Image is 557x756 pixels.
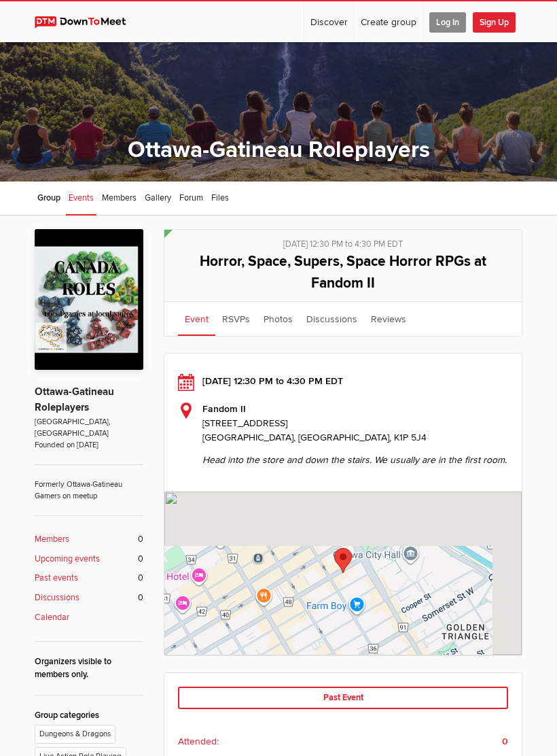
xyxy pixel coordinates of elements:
[99,182,139,216] a: Members
[35,182,63,216] a: Group
[35,533,69,546] b: Members
[175,230,511,251] div: [DATE] 12:30 PM to 4:30 PM EDT
[202,445,508,467] span: Head into the store and down the stairs. We usually are in the first room.
[35,16,139,29] img: DownToMeet
[138,533,143,546] span: 0
[364,302,413,336] a: Reviews
[429,12,466,33] span: Log In
[355,1,423,42] a: Create group
[35,229,143,370] img: Ottawa-Gatineau Roleplayers
[35,385,114,414] a: Ottawa-Gatineau Roleplayers
[35,611,69,624] b: Calendar
[145,192,171,203] span: Gallery
[202,432,427,443] span: [GEOGRAPHIC_DATA], [GEOGRAPHIC_DATA], K1P 5J4
[138,572,143,585] span: 0
[37,192,60,203] span: Group
[178,687,508,709] div: Past Event
[423,1,472,42] a: Log In
[300,302,364,336] a: Discussions
[35,591,79,604] b: Discussions
[215,302,257,336] a: RSVPs
[209,182,232,216] a: Files
[35,655,143,681] div: Organizers visible to members only.
[69,192,94,203] span: Events
[304,1,354,42] a: Discover
[138,591,143,604] span: 0
[202,403,246,415] b: Fandom II
[177,182,206,216] a: Forum
[211,192,229,203] span: Files
[257,302,300,336] a: Photos
[202,416,508,430] span: [STREET_ADDRESS]
[35,591,143,604] a: Discussions 0
[35,464,143,502] span: Formerly Ottawa-Gatineau Gamers on meetup
[138,553,143,566] span: 0
[179,192,203,203] span: Forum
[102,192,137,203] span: Members
[35,553,143,566] a: Upcoming events 0
[35,709,143,722] div: Group categories
[473,12,516,33] span: Sign Up
[35,572,78,585] b: Past events
[473,1,522,42] a: Sign Up
[35,553,100,566] b: Upcoming events
[35,611,143,624] a: Calendar
[178,374,508,388] div: [DATE] 12:30 PM to 4:30 PM EDT
[35,572,143,585] a: Past events 0
[35,416,143,439] span: [GEOGRAPHIC_DATA], [GEOGRAPHIC_DATA]
[502,734,508,749] b: 0
[178,302,215,336] a: Event
[35,439,143,451] span: Founded on [DATE]
[142,182,174,216] a: Gallery
[200,253,486,292] span: Horror, Space, Supers, Space Horror RPGs at Fandom II
[178,734,219,749] span: Attended:
[35,533,143,546] a: Members 0
[128,136,430,164] a: Ottawa-Gatineau Roleplayers
[66,182,96,216] a: Events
